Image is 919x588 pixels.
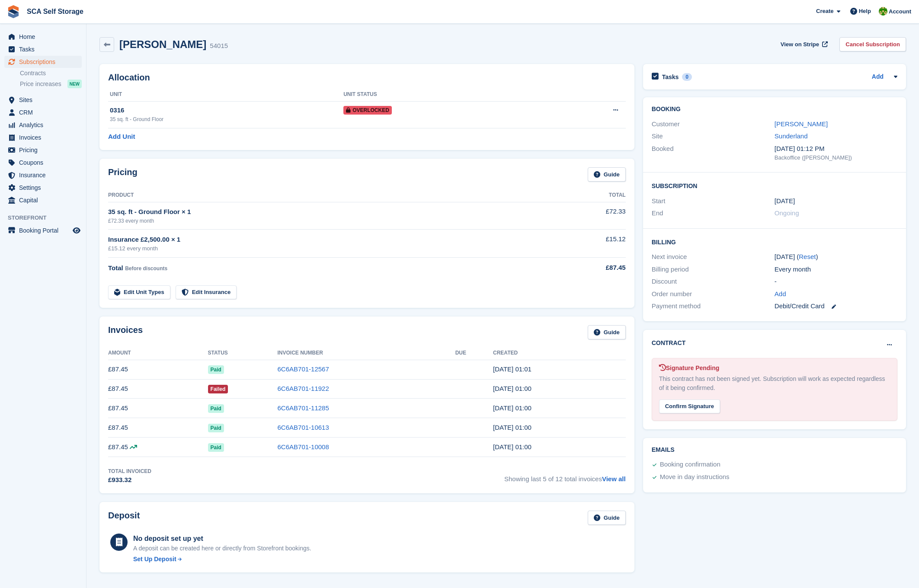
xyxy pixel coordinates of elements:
[775,277,897,287] div: -
[20,80,61,88] span: Price increases
[208,424,224,432] span: Paid
[652,252,775,262] div: Next invoice
[108,346,208,360] th: Amount
[652,119,775,129] div: Customer
[775,265,897,275] div: Every month
[652,181,897,190] h2: Subscription
[108,167,138,182] h2: Pricing
[775,132,808,140] a: Sunderland
[343,88,549,102] th: Unit Status
[602,475,626,483] a: View all
[4,94,82,106] a: menu
[652,277,775,287] div: Discount
[19,43,71,55] span: Tasks
[4,224,82,236] a: menu
[775,153,897,162] div: Backoffice ([PERSON_NAME])
[493,365,532,373] time: 2025-08-25 00:01:07 UTC
[859,7,871,16] span: Help
[133,555,311,564] a: Set Up Deposit
[839,37,906,51] a: Cancel Subscription
[775,301,897,311] div: Debit/Credit Card
[652,131,775,141] div: Site
[4,31,82,43] a: menu
[777,37,829,51] a: View on Stripe
[19,144,71,156] span: Pricing
[133,544,311,553] p: A deposit can be created here or directly from Storefront bookings.
[108,285,170,300] a: Edit Unit Types
[108,467,151,475] div: Total Invoiced
[557,202,626,229] td: £72.33
[652,289,775,299] div: Order number
[110,115,343,123] div: 35 sq. ft - Ground Floor
[8,214,86,222] span: Storefront
[19,56,71,68] span: Subscriptions
[108,360,208,379] td: £87.45
[19,106,71,118] span: CRM
[493,424,532,431] time: 2025-05-25 00:00:57 UTC
[19,131,71,144] span: Invoices
[652,339,686,348] h2: Contract
[7,5,20,18] img: stora-icon-8386f47178a22dfd0bd8f6a31ec36ba5ce8667c1dd55bd0f319d3a0aa187defe.svg
[652,106,897,113] h2: Booking
[4,157,82,169] a: menu
[660,472,730,483] div: Move in day instructions
[781,40,819,49] span: View on Stripe
[108,511,140,525] h2: Deposit
[588,167,626,182] a: Guide
[19,31,71,43] span: Home
[775,252,897,262] div: [DATE] ( )
[4,43,82,55] a: menu
[493,346,626,360] th: Created
[108,264,123,272] span: Total
[19,169,71,181] span: Insurance
[659,397,720,405] a: Confirm Signature
[23,4,87,19] a: SCA Self Storage
[133,555,176,564] div: Set Up Deposit
[816,7,833,16] span: Create
[588,325,626,339] a: Guide
[799,253,816,260] a: Reset
[125,265,167,272] span: Before discounts
[208,346,278,360] th: Status
[4,106,82,118] a: menu
[210,41,228,51] div: 54015
[652,447,897,454] h2: Emails
[108,438,208,457] td: £87.45
[557,230,626,258] td: £15.12
[662,73,679,81] h2: Tasks
[71,225,82,236] a: Preview store
[4,182,82,194] a: menu
[108,217,557,225] div: £72.33 every month
[108,88,343,102] th: Unit
[588,511,626,525] a: Guide
[20,69,82,77] a: Contracts
[108,235,557,245] div: Insurance £2,500.00 × 1
[20,79,82,89] a: Price increases NEW
[652,196,775,206] div: Start
[108,244,557,253] div: £15.12 every month
[4,119,82,131] a: menu
[557,263,626,273] div: £87.45
[775,144,897,154] div: [DATE] 01:12 PM
[67,80,82,88] div: NEW
[108,73,626,83] h2: Allocation
[278,385,329,392] a: 6C6AB701-11922
[278,346,455,360] th: Invoice Number
[879,7,887,16] img: Sam Chapman
[119,38,206,50] h2: [PERSON_NAME]
[19,157,71,169] span: Coupons
[278,365,329,373] a: 6C6AB701-12567
[19,182,71,194] span: Settings
[652,301,775,311] div: Payment method
[343,106,392,115] span: Overlocked
[455,346,493,360] th: Due
[176,285,237,300] a: Edit Insurance
[4,194,82,206] a: menu
[659,399,720,414] div: Confirm Signature
[493,385,532,392] time: 2025-07-25 00:00:34 UTC
[652,208,775,218] div: End
[889,7,911,16] span: Account
[278,443,329,451] a: 6C6AB701-10008
[19,194,71,206] span: Capital
[208,404,224,413] span: Paid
